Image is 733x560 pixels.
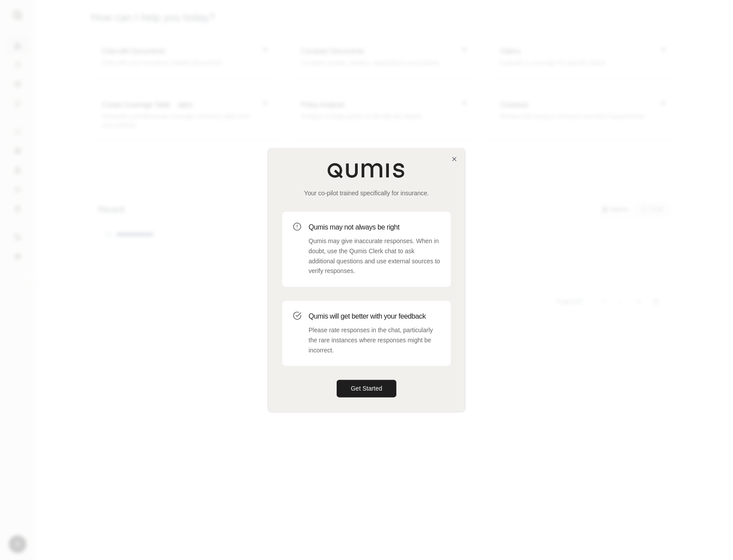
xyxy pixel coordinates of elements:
h3: Qumis will get better with your feedback [309,311,440,322]
button: Get Started [337,380,396,398]
h3: Qumis may not always be right [309,222,440,233]
p: Your co-pilot trained specifically for insurance. [282,189,451,197]
img: Qumis Logo [327,162,406,178]
p: Qumis may give inaccurate responses. When in doubt, use the Qumis Clerk chat to ask additional qu... [309,236,440,276]
p: Please rate responses in the chat, particularly the rare instances where responses might be incor... [309,325,440,355]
